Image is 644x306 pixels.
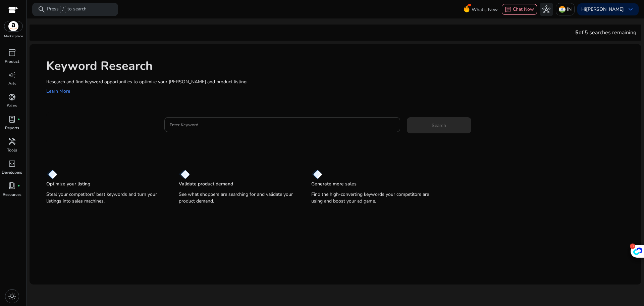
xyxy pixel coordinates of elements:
p: See what shoppers are searching for and validate your product demand. [179,191,298,205]
img: amazon.svg [4,21,22,31]
p: Press to search [47,6,87,13]
p: Reports [5,125,19,131]
p: Hi [581,7,624,12]
p: Tools [7,147,17,153]
span: chat [505,6,512,13]
p: Developers [2,169,22,175]
span: fiber_manual_record [17,184,20,187]
p: Sales [7,103,17,109]
span: book_4 [8,182,16,190]
img: diamond.svg [311,170,322,179]
button: hub [540,3,553,16]
span: Chat Now [513,6,534,12]
p: Ads [8,81,16,87]
p: Steal your competitors’ best keywords and turn your listings into sales machines. [46,191,165,205]
span: search [38,5,46,13]
span: hub [542,5,550,13]
b: [PERSON_NAME] [586,6,624,12]
p: Find the high-converting keywords your competitors are using and boost your ad game. [311,191,430,205]
span: inventory_2 [8,49,16,57]
p: Research and find keyword opportunities to optimize your [PERSON_NAME] and product listing. [46,78,635,85]
span: donut_small [8,93,16,101]
span: handyman [8,137,16,145]
span: fiber_manual_record [17,118,20,121]
a: Learn More [46,88,70,94]
span: / [60,6,66,13]
p: Resources [3,191,21,198]
img: diamond.svg [46,170,57,179]
span: keyboard_arrow_down [627,5,635,13]
span: campaign [8,71,16,79]
span: 5 [575,29,579,36]
span: What's New [472,4,498,15]
p: IN [567,3,572,15]
p: Generate more sales [311,181,357,187]
img: in.svg [559,6,566,13]
p: Product [5,58,19,64]
img: diamond.svg [179,170,190,179]
div: of 5 searches remaining [575,29,636,37]
p: Optimize your listing [46,181,90,187]
button: chatChat Now [502,4,537,15]
span: light_mode [8,292,16,300]
h1: Keyword Research [46,59,635,73]
span: lab_profile [8,115,16,123]
p: Marketplace [4,34,23,39]
span: code_blocks [8,160,16,168]
p: Validate product demand [179,181,233,187]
